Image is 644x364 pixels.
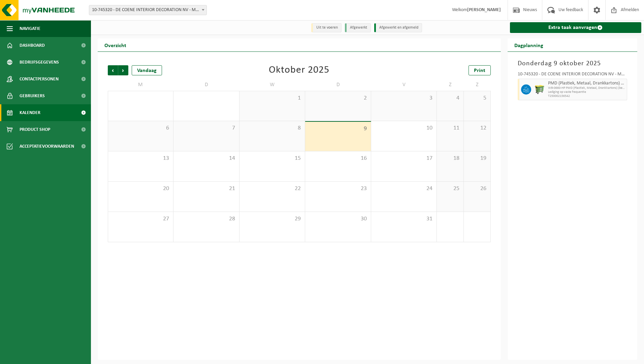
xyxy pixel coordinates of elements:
[269,65,329,75] div: Oktober 2025
[20,37,45,54] span: Dashboard
[518,59,627,69] h3: Donderdag 9 oktober 2025
[108,79,173,91] td: M
[467,124,487,132] span: 12
[177,124,235,132] span: 7
[535,84,545,95] img: WB-0660-HPE-GN-50
[309,95,367,102] span: 2
[20,71,59,87] span: Contactpersonen
[309,155,367,162] span: 16
[132,65,162,75] div: Vandaag
[374,23,422,32] li: Afgewerkt en afgemeld
[375,185,433,192] span: 24
[371,79,437,91] td: V
[89,5,206,15] span: 10-745320 - DE COENE INTERIOR DECORATION NV - MARKE
[243,124,301,132] span: 8
[345,23,371,32] li: Afgewerkt
[177,185,235,192] span: 21
[108,65,118,75] span: Vorige
[440,185,460,192] span: 25
[309,185,367,192] span: 23
[440,95,460,102] span: 4
[239,79,305,91] td: W
[464,79,491,91] td: Z
[548,94,625,98] span: T250002156542
[508,38,550,51] h2: Dagplanning
[20,87,45,104] span: Gebruikers
[309,215,367,223] span: 30
[20,54,59,71] span: Bedrijfsgegevens
[440,155,460,162] span: 18
[89,5,207,15] span: 10-745320 - DE COENE INTERIOR DECORATION NV - MARKE
[177,215,235,223] span: 28
[440,124,460,132] span: 11
[467,185,487,192] span: 26
[311,23,342,32] li: Uit te voeren
[375,124,433,132] span: 10
[20,138,74,155] span: Acceptatievoorwaarden
[467,95,487,102] span: 5
[111,124,170,132] span: 6
[20,121,50,138] span: Product Shop
[467,7,501,12] strong: [PERSON_NAME]
[111,155,170,162] span: 13
[111,215,170,223] span: 27
[469,65,491,75] a: Print
[20,104,40,121] span: Kalender
[518,72,627,79] div: 10-745320 - DE COENE INTERIOR DECORATION NV - MARKE
[375,155,433,162] span: 17
[375,95,433,102] span: 3
[548,90,625,94] span: Lediging op vaste frequentie
[243,185,301,192] span: 22
[243,95,301,102] span: 1
[548,81,625,86] span: PMD (Plastiek, Metaal, Drankkartons) (bedrijven)
[474,68,485,73] span: Print
[305,79,371,91] td: D
[243,155,301,162] span: 15
[510,22,642,33] a: Extra taak aanvragen
[467,155,487,162] span: 19
[118,65,128,75] span: Volgende
[98,38,133,51] h2: Overzicht
[111,185,170,192] span: 20
[243,215,301,223] span: 29
[177,155,235,162] span: 14
[375,215,433,223] span: 31
[548,86,625,90] span: WB-0660-HP PMD (Plastiek, Metaal, Drankkartons) (bedrijven)
[173,79,239,91] td: D
[309,125,367,133] span: 9
[437,79,464,91] td: Z
[20,20,40,37] span: Navigatie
